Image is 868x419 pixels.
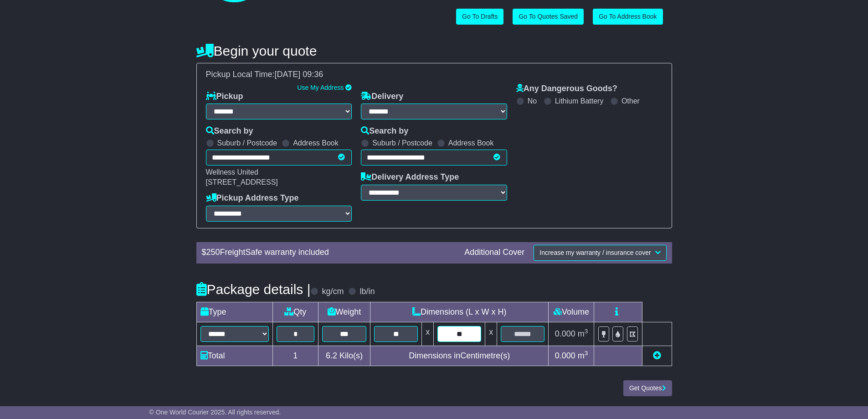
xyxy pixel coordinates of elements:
[197,248,460,258] div: $ FreightSafe warranty included
[196,346,272,366] td: Total
[578,351,588,360] span: m
[460,248,529,258] div: Additional Cover
[196,43,672,58] h4: Begin your quote
[206,126,253,136] label: Search by
[206,248,220,257] span: 250
[448,139,494,147] label: Address Book
[217,139,277,147] label: Suburb / Postcode
[456,9,503,25] a: Go To Drafts
[513,9,584,25] a: Go To Quotes Saved
[322,287,344,297] label: kg/cm
[370,302,548,322] td: Dimensions (L x W x H)
[621,97,640,105] label: Other
[196,282,311,297] h4: Package details |
[539,249,651,256] span: Increase my warranty / insurance cover
[549,302,594,322] td: Volume
[206,168,258,176] span: Wellness United
[361,126,408,136] label: Search by
[528,97,537,105] label: No
[360,287,375,297] label: lb/in
[326,351,337,360] span: 6.2
[297,84,344,91] a: Use My Address
[372,139,432,147] label: Suburb / Postcode
[585,328,588,335] sup: 3
[318,302,370,322] td: Weight
[206,92,243,102] label: Pickup
[516,84,617,94] label: Any Dangerous Goods?
[272,302,318,322] td: Qty
[422,322,434,346] td: x
[555,97,604,105] label: Lithium Battery
[585,350,588,357] sup: 3
[578,329,588,338] span: m
[485,322,497,346] td: x
[293,139,339,147] label: Address Book
[201,70,667,80] div: Pickup Local Time:
[272,346,318,366] td: 1
[593,9,663,25] a: Go To Address Book
[206,178,278,186] span: [STREET_ADDRESS]
[653,351,661,360] a: Add new item
[370,346,548,366] td: Dimensions in Centimetre(s)
[534,245,666,261] button: Increase my warranty / insurance cover
[206,193,299,203] label: Pickup Address Type
[555,329,575,338] span: 0.000
[318,346,370,366] td: Kilo(s)
[361,172,459,182] label: Delivery Address Type
[555,351,575,360] span: 0.000
[275,70,324,79] span: [DATE] 09:36
[149,409,281,416] span: © One World Courier 2025. All rights reserved.
[623,380,672,396] button: Get Quotes
[196,302,272,322] td: Type
[361,92,403,102] label: Delivery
